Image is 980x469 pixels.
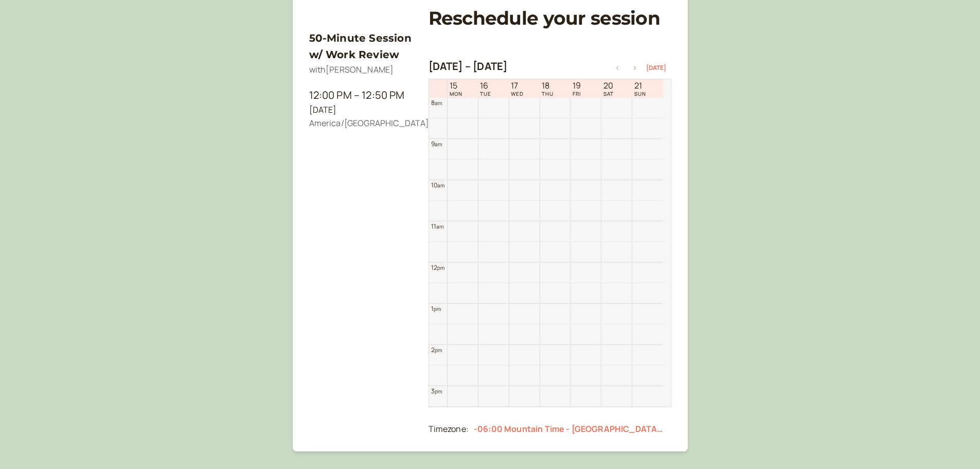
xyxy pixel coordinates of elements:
a: September 15, 2025 [448,80,465,98]
h3: 50-Minute Session w/ Work Review [309,30,412,63]
div: 11 [431,221,444,231]
div: 3 [431,386,442,396]
div: Timezone: [429,423,469,436]
span: 17 [511,81,524,91]
span: 16 [480,81,491,91]
span: with [PERSON_NAME] [309,64,394,75]
h1: Reschedule your session [429,7,671,29]
a: September 20, 2025 [601,80,616,98]
span: 15 [450,81,462,91]
span: SAT [603,91,614,97]
span: am [435,141,442,148]
a: September 18, 2025 [540,80,556,98]
span: am [437,182,444,189]
div: 8 [431,98,442,108]
button: [DATE] [646,64,666,72]
div: 1 [431,304,441,314]
div: 9 [431,139,442,149]
span: THU [542,91,554,97]
span: 18 [542,81,554,91]
a: September 21, 2025 [632,80,648,98]
span: FRI [573,91,581,97]
span: pm [435,346,442,354]
span: SUN [634,91,646,97]
span: TUE [480,91,491,97]
div: 12:00 PM – 12:50 PM [309,87,412,103]
div: 10 [431,180,445,190]
div: [DATE] [309,103,412,117]
span: 19 [573,81,581,91]
span: 20 [603,81,614,91]
span: pm [434,305,441,312]
span: 21 [634,81,646,91]
span: pm [437,264,444,271]
span: am [435,99,442,107]
a: September 17, 2025 [509,80,526,98]
div: 2 [431,345,442,355]
span: MON [450,91,462,97]
a: September 19, 2025 [571,80,583,98]
h2: [DATE] – [DATE] [429,60,508,73]
span: am [436,223,443,230]
span: pm [435,388,442,395]
div: 12 [431,263,445,272]
span: WED [511,91,524,97]
a: September 16, 2025 [478,80,493,98]
div: America/[GEOGRAPHIC_DATA] [309,117,412,130]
